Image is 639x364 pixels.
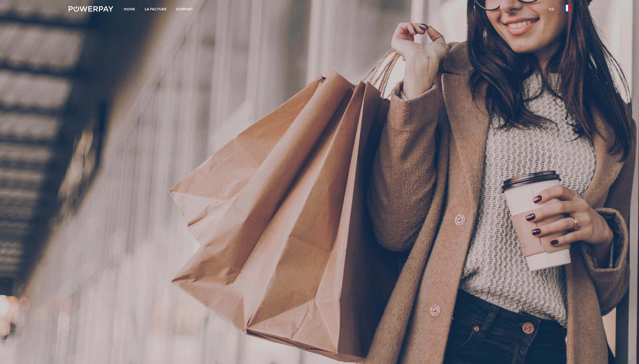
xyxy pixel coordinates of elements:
[544,4,559,14] a: CG
[564,5,570,11] img: fr
[119,4,140,14] a: Home
[69,6,113,12] img: logo-powerpay-white.svg
[171,4,198,14] a: Support
[140,4,171,14] a: LA FACTURE
[617,342,635,360] iframe: Bouton de lancement de la fenêtre de messagerie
